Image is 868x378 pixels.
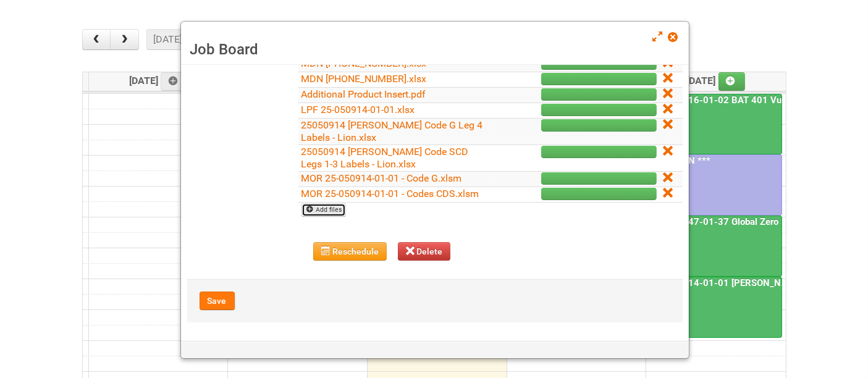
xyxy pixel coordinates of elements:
button: [DATE] [146,29,188,50]
button: Delete [398,242,451,261]
span: [DATE] [687,75,746,86]
a: 24-079516-01-02 BAT 401 Vuse Box RCT [649,94,833,106]
button: Save [200,292,235,310]
a: 25-050914-01-01 [PERSON_NAME] C&U [647,277,782,338]
a: 25-050914-01-01 [PERSON_NAME] C&U [649,277,826,288]
button: Reschedule [313,242,387,261]
a: Additional Product Insert.pdf [301,88,426,100]
a: 25-038947-01-37 Global Zero Sugar Tea Test [649,216,845,227]
a: Add an event [161,72,188,91]
a: 24-079516-01-02 BAT 401 Vuse Box RCT [647,94,782,155]
a: Add an event [718,72,746,91]
a: MDN [PHONE_NUMBER].xlsx [301,73,427,85]
a: 25-038947-01-37 Global Zero Sugar Tea Test [647,216,782,277]
h3: Job Board [190,40,680,59]
a: 25050914 [PERSON_NAME] Code SCD Legs 1-3 Labels - Lion.xlsx [301,146,469,170]
a: LPF 25-050914-01-01.xlsx [301,104,415,115]
a: MOR 25-050914-01-01 - Code G.xlsm [301,172,462,184]
span: [DATE] [129,75,188,86]
a: 25050914 [PERSON_NAME] Code G Leg 4 Labels - Lion.xlsx [301,119,483,143]
a: Add files [301,203,347,217]
a: MOR 25-050914-01-01 - Codes CDS.xlsm [301,188,479,199]
a: MDN [PHONE_NUMBER].xlsx [301,57,427,69]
